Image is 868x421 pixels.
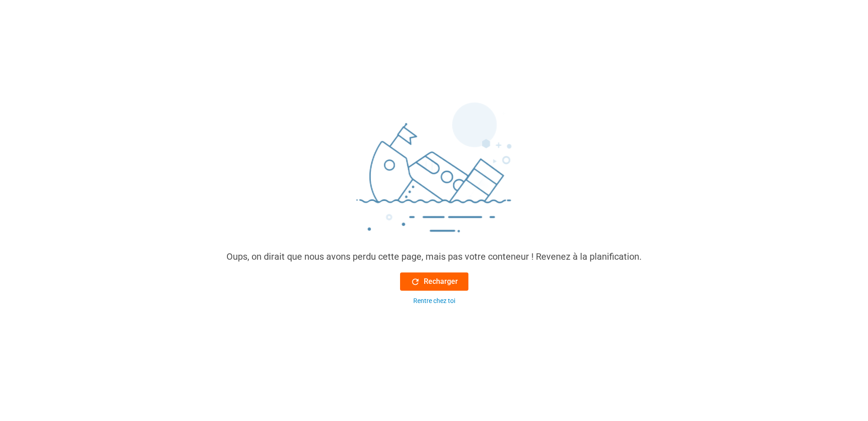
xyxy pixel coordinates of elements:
div: Oups, on dirait que nous avons perdu cette page, mais pas votre conteneur ! Revenez à la planific... [226,250,642,263]
div: Rentre chez toi [413,296,455,306]
button: Recharger [400,272,468,291]
img: sinking_ship.png [298,98,571,250]
button: Rentre chez toi [400,296,468,306]
font: Recharger [424,276,458,287]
